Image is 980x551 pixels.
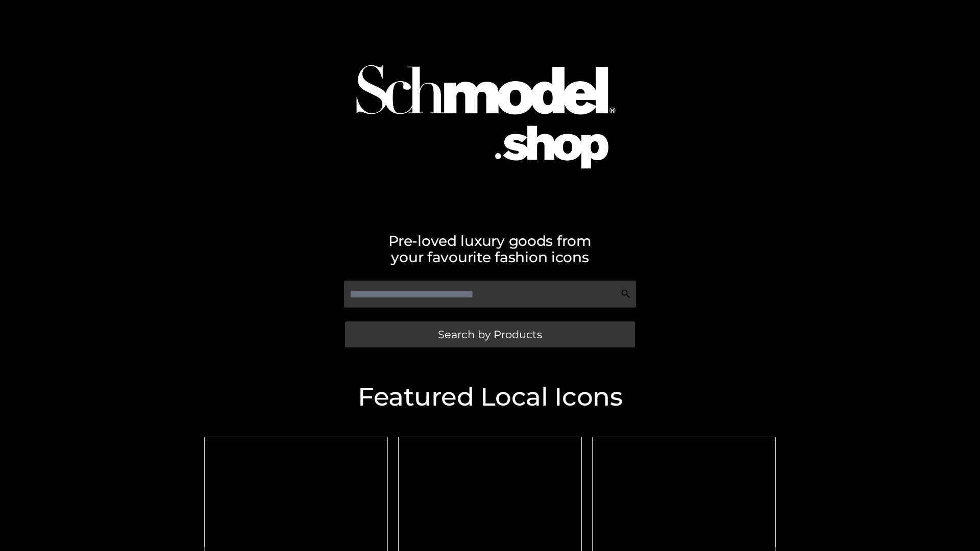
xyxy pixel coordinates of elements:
span: Search by Products [438,329,542,340]
h2: Pre-loved luxury goods from your favourite fashion icons [199,233,781,265]
h2: Featured Local Icons​ [199,384,781,410]
img: Search Icon [621,289,631,299]
a: Search by Products [345,321,635,347]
